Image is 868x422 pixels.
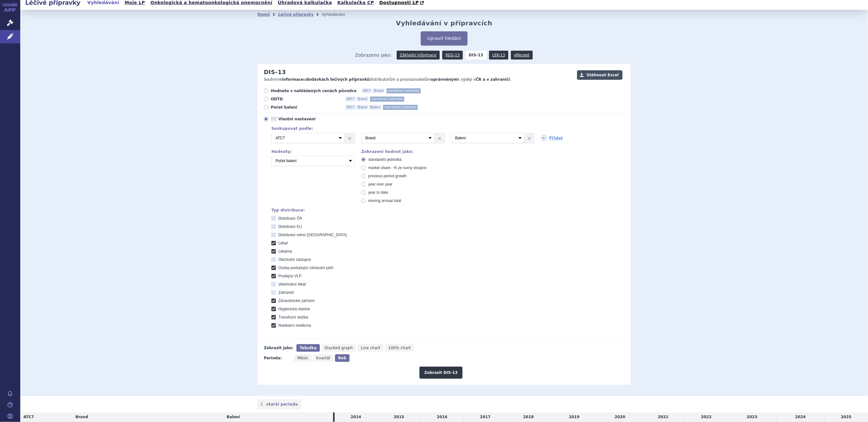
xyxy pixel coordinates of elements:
[728,413,776,422] td: 2023
[278,224,302,229] span: Distributor EU
[278,323,311,328] span: Nukleární medicína
[825,413,868,422] td: 2025
[466,51,487,60] strong: DIS-13
[306,77,370,82] strong: dodávkách léčivých přípravků
[325,346,353,350] span: Stacked graph
[489,51,508,60] a: LEK-13
[271,208,624,212] div: Typ distribuce:
[278,282,306,287] span: Veterinární lékař
[271,149,355,154] div: Hodnoty:
[278,307,310,311] span: Hygienická stanice
[511,51,533,60] a: eRecept
[338,356,346,360] span: Rok
[577,70,623,80] button: Stáhnout Excel
[507,413,550,422] td: 2018
[264,354,291,362] div: Perioda:
[383,105,417,110] span: standardní jednotka
[397,51,440,60] a: Základní informace
[396,19,493,27] h2: Vyhledávání v přípravcích
[356,105,369,110] span: Brand
[297,356,308,360] span: Měsíc
[541,135,563,141] a: Přidat
[271,97,340,102] span: ODTD
[431,77,457,82] strong: oprávněným
[264,344,293,352] div: Zobrazit jako:
[464,413,507,422] td: 2017
[388,346,411,350] span: 100% chart
[278,274,301,278] span: Prodejce VLP
[369,105,381,110] span: Balení
[368,190,388,195] span: year to date
[264,69,286,76] h2: DIS-13
[282,77,304,82] strong: informace
[356,97,369,102] span: Brand
[271,88,356,93] span: Hodnota v nahlášených cenách původce
[685,413,728,422] td: 2022
[300,346,316,350] span: Tabulka
[524,133,534,143] a: ×
[278,266,333,270] span: Osoba poskytující zdravotní péči
[76,415,88,419] span: Brand
[642,413,685,422] td: 2021
[271,105,340,110] span: Počet balení
[278,257,311,262] span: Obchodní zástupce
[442,51,463,60] a: REG-13
[278,299,315,303] span: Zdravotnické zařízení
[345,133,355,143] a: ×
[368,198,401,203] span: moving annual total
[335,413,377,422] td: 2014
[361,346,380,350] span: Line chart
[322,10,353,19] li: Vyhledávání
[257,399,302,409] a: starší perioda
[278,216,302,221] span: Distributor ČR
[362,88,372,93] span: ATC7
[421,413,464,422] td: 2016
[257,12,270,17] a: Domů
[278,12,313,17] a: Léčivé přípravky
[373,88,385,93] span: Brand
[355,51,392,60] span: Zobrazeno jako:
[226,415,240,419] span: Balení
[435,133,444,143] a: ×
[316,356,330,360] span: Kvartál
[421,31,467,46] button: Upravit hledání
[377,413,420,422] td: 2015
[368,157,401,162] span: standardní jednotka
[265,133,624,143] div: 3
[278,290,294,295] span: Zahraničí
[370,97,404,102] span: standardní jednotka
[776,413,825,422] td: 2024
[368,182,393,186] span: year over year
[264,77,574,82] p: Souhrnné o distributorům a provozovatelům k výdeji v .
[550,413,598,422] td: 2019
[278,249,292,254] span: Lékárna
[419,367,462,379] button: Zobrazit DIS-13
[278,233,347,237] span: Distributor mimo [GEOGRAPHIC_DATA]
[278,117,348,122] span: Vlastní nastavení
[278,315,308,319] span: Transfúzní služba
[23,415,34,419] span: ATC7
[361,149,445,154] div: Zobrazení hodnot jako:
[598,413,642,422] td: 2020
[345,97,356,102] span: ATC7
[265,126,624,131] div: Seskupovat podle:
[345,105,356,110] span: ATC7
[387,88,421,93] span: standardní jednotka
[278,241,288,245] span: Lékař
[368,166,426,170] span: market share - % ze sumy sloupce
[368,174,406,178] span: previous period growth
[476,77,510,82] strong: ČR a v zahraničí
